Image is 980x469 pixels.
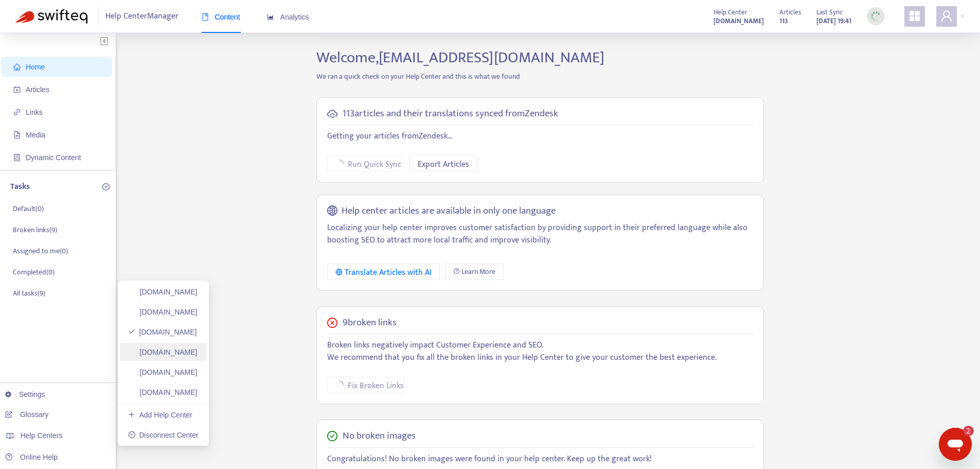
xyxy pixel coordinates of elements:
[327,109,337,119] span: cloud-sync
[327,431,337,441] span: check-circle
[869,10,882,23] img: sync_loading.0b5143dde30e3a21642e.gif
[445,264,504,280] a: Learn More
[5,390,45,398] a: Settings
[939,428,972,461] iframe: Button to launch messaging window, 2 unread messages
[13,267,55,277] p: Completed ( 0 )
[409,155,477,172] button: Export Articles
[316,45,604,71] span: Welcome, [EMAIL_ADDRESS][DOMAIN_NAME]
[128,411,192,419] a: Add Help Center
[202,13,209,21] span: book
[779,7,801,18] span: Articles
[335,160,344,168] span: loading
[13,86,21,93] span: account-book
[202,13,240,21] span: Content
[128,348,198,356] a: [DOMAIN_NAME]
[327,318,337,328] span: close-circle
[343,317,397,329] h5: 9 broken links
[267,13,309,21] span: Analytics
[13,154,21,161] span: container
[26,63,45,71] span: Home
[343,430,416,442] h5: No broken images
[13,224,57,235] p: Broken links ( 9 )
[816,7,843,18] span: Last Sync
[327,339,753,364] p: Broken links negatively impact Customer Experience and SEO. We recommend that you fix all the bro...
[348,158,401,171] span: Run Quick Sync
[418,158,469,171] span: Export Articles
[779,15,788,27] strong: 113
[335,381,344,389] span: loading
[327,222,753,247] p: Localizing your help center improves customer satisfaction by providing support in their preferre...
[327,377,404,393] button: Fix Broken Links
[13,203,44,214] p: Default ( 0 )
[128,368,198,376] a: [DOMAIN_NAME]
[816,15,851,27] strong: [DATE] 19:41
[26,153,81,162] span: Dynamic Content
[343,108,558,120] h5: 113 articles and their translations synced from Zendesk
[309,71,772,82] p: We ran a quick check on your Help Center and this is what we found
[105,7,179,26] span: Help Center Manager
[128,288,198,296] a: [DOMAIN_NAME]
[327,453,753,465] p: Congratulations! No broken images were found in your help center. Keep up the great work!
[13,246,68,256] p: Assigned to me ( 0 )
[348,379,404,392] span: Fix Broken Links
[335,266,432,279] div: Translate Articles with AI
[940,10,953,22] span: user
[953,426,974,436] iframe: Number of unread messages
[128,308,198,316] a: [DOMAIN_NAME]
[461,266,495,277] span: Learn More
[128,431,199,439] a: Disconnect Center
[26,85,49,94] span: Articles
[908,10,921,22] span: appstore
[15,9,87,24] img: Swifteq
[327,264,440,280] button: Translate Articles with AI
[5,410,48,419] a: Glossary
[128,388,198,396] a: [DOMAIN_NAME]
[714,15,764,27] a: [DOMAIN_NAME]
[26,108,43,116] span: Links
[26,131,45,139] span: Media
[21,431,63,440] span: Help Centers
[327,130,753,143] p: Getting your articles from Zendesk ...
[13,288,45,299] p: All tasks ( 9 )
[342,205,556,217] h5: Help center articles are available in only one language
[13,109,21,116] span: link
[5,453,58,461] a: Online Help
[102,183,110,190] span: plus-circle
[267,13,274,21] span: area-chart
[327,205,337,217] span: global
[327,155,404,172] button: Run Quick Sync
[10,181,30,193] p: Tasks
[13,131,21,138] span: file-image
[714,7,747,18] span: Help Center
[13,63,21,71] span: home
[128,328,197,336] a: [DOMAIN_NAME]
